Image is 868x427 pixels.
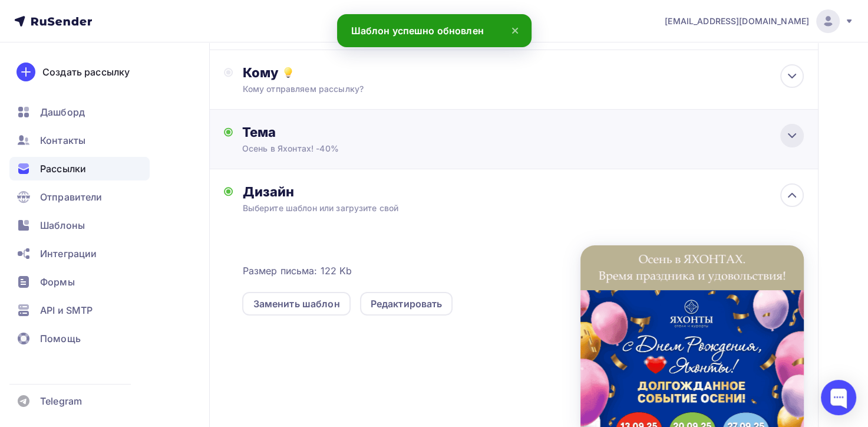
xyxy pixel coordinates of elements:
a: Дашборд [9,100,150,124]
div: Заменить шаблон [253,297,339,311]
div: Кому [242,64,804,81]
a: Контакты [9,129,150,152]
span: Рассылки [40,162,86,176]
span: [EMAIL_ADDRESS][DOMAIN_NAME] [665,15,809,27]
div: Дизайн [242,183,804,200]
div: Выберите шаблон или загрузите свой [242,202,747,214]
div: Осень в Яхонтах! -40% [242,143,452,155]
a: Рассылки [9,157,150,180]
span: Интеграции [40,247,97,261]
span: Контакты [40,133,85,147]
div: Создать рассылку [42,65,130,79]
div: Кому отправляем рассылку? [242,83,747,95]
a: [EMAIL_ADDRESS][DOMAIN_NAME] [665,9,854,33]
a: Отправители [9,185,150,209]
span: Помощь [40,331,81,346]
a: Шаблоны [9,213,150,237]
div: Редактировать [371,297,443,311]
span: Размер письма: 122 Kb [242,264,352,278]
span: API и SMTP [40,303,93,317]
span: Дашборд [40,105,85,119]
span: Шаблоны [40,218,85,232]
span: Формы [40,275,75,289]
div: Тема [242,124,475,140]
span: Отправители [40,190,103,204]
span: Telegram [40,394,82,408]
a: Формы [9,270,150,294]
